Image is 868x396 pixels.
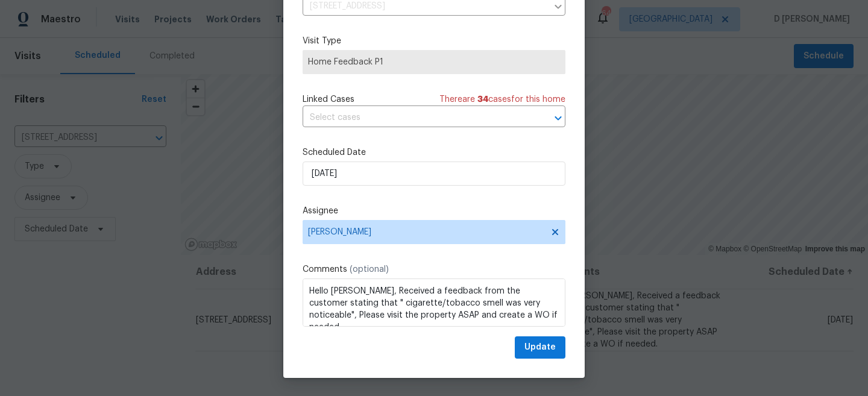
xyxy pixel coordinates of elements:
[303,205,565,217] label: Assignee
[303,35,565,47] label: Visit Type
[439,93,565,105] span: There are case s for this home
[350,265,389,274] span: (optional)
[303,146,565,159] label: Scheduled Date
[303,93,354,105] span: Linked Cases
[524,340,556,355] span: Update
[308,56,560,68] span: Home Feedback P1
[515,336,565,359] button: Update
[303,108,532,127] input: Select cases
[308,227,544,237] span: [PERSON_NAME]
[303,263,565,275] label: Comments
[550,110,567,127] button: Open
[477,95,488,104] span: 34
[303,162,565,186] input: M/D/YYYY
[303,278,565,327] textarea: Hello [PERSON_NAME], Received a feedback from the customer stating that " cigarette/tobacco smell...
